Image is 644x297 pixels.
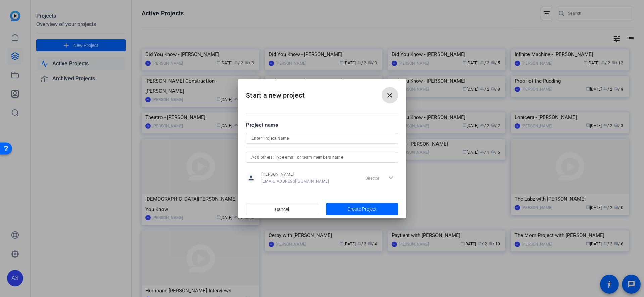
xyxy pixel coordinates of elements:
[238,79,406,106] h2: Start a new project
[347,206,377,213] span: Create Project
[246,203,318,215] button: Cancel
[246,173,256,183] mat-icon: person
[326,203,398,215] button: Create Project
[261,172,329,177] span: [PERSON_NAME]
[275,203,289,216] span: Cancel
[386,91,394,99] mat-icon: close
[251,134,393,142] input: Enter Project Name
[251,153,393,161] input: Add others: Type email or team members name
[246,121,398,129] div: Project name
[261,179,329,184] span: [EMAIL_ADDRESS][DOMAIN_NAME]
